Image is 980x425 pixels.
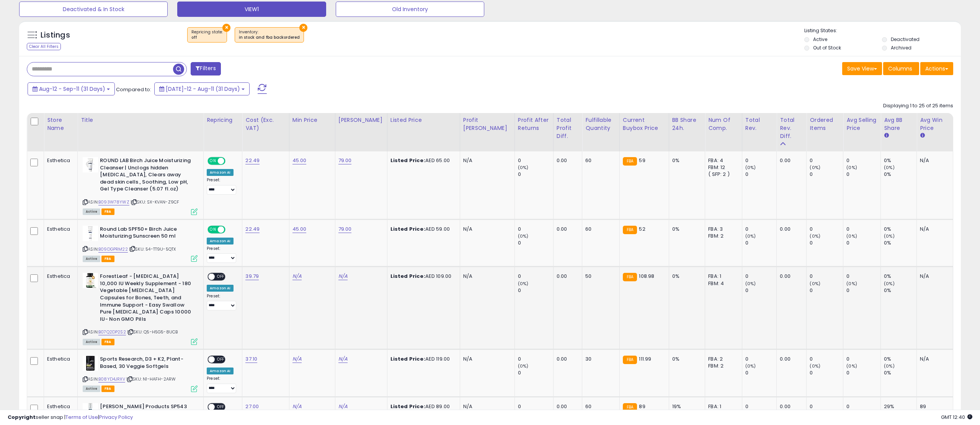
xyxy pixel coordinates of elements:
[166,85,240,93] span: [DATE]-12 - Aug-11 (31 Days)
[623,273,637,281] small: FBA
[846,164,857,171] small: (0%)
[810,240,843,246] div: 0
[884,287,916,294] div: 0%
[708,116,739,132] div: Num of Comp.
[780,356,800,363] div: 0.00
[623,226,637,234] small: FBA
[154,82,250,95] button: [DATE]-12 - Aug-11 (31 Days)
[463,356,509,363] div: N/A
[708,356,736,363] div: FBA: 2
[810,116,840,132] div: Ordered Items
[39,85,105,93] span: Aug-12 - Sep-11 (31 Days)
[920,132,924,139] small: Avg Win Price.
[846,356,880,363] div: 0
[810,233,820,239] small: (0%)
[83,356,198,391] div: ASIN:
[884,363,895,369] small: (0%)
[390,356,454,363] div: AED 119.00
[846,116,877,132] div: Avg Selling Price
[884,240,916,246] div: 0%
[245,272,259,280] a: 39.79
[585,157,614,164] div: 60
[518,226,553,233] div: 0
[810,356,843,363] div: 0
[191,29,223,41] span: Repricing state :
[708,280,736,287] div: FBM: 4
[846,240,880,246] div: 0
[83,157,98,172] img: 31kWhoV1fbL._SL40_.jpg
[780,157,800,164] div: 0.00
[810,164,820,171] small: (0%)
[585,226,614,233] div: 60
[129,246,176,252] span: | SKU: 54-TT9U-5QTX
[101,256,114,262] span: FBA
[100,356,193,372] b: Sports Research, D3 + K2, Plant-Based, 30 Veggie Softgels
[884,273,916,280] div: 0%
[745,369,776,376] div: 0
[518,369,553,376] div: 0
[81,116,200,124] div: Title
[884,281,895,287] small: (0%)
[557,273,576,280] div: 0.00
[338,355,348,363] a: N/A
[518,233,529,239] small: (0%)
[518,356,553,363] div: 0
[780,273,800,280] div: 0.00
[891,44,911,51] label: Archived
[557,226,576,233] div: 0.00
[390,273,454,280] div: AED 109.00
[884,157,916,164] div: 0%
[920,273,947,280] div: N/A
[557,356,576,363] div: 0.00
[47,116,74,132] div: Store Name
[98,199,129,205] a: B093W78YWZ
[639,225,645,233] span: 52
[83,356,98,371] img: 41uiVIyFYOL._SL40_.jpg
[842,62,882,75] button: Save View
[585,273,614,280] div: 50
[810,287,843,294] div: 0
[98,376,125,382] a: B08YD4JRXV
[745,363,756,369] small: (0%)
[83,157,198,214] div: ASIN:
[463,157,509,164] div: N/A
[336,2,484,17] button: Old Inventory
[846,171,880,178] div: 0
[920,356,947,363] div: N/A
[557,116,579,140] div: Total Profit Diff.
[463,273,509,280] div: N/A
[810,369,843,376] div: 0
[98,329,126,335] a: B07Q2DP2S2
[19,2,168,17] button: Deactivated & In Stock
[745,240,776,246] div: 0
[810,273,843,280] div: 0
[745,116,773,132] div: Total Rev.
[83,256,100,262] span: All listings currently available for purchase on Amazon
[131,199,179,205] span: | SKU: SX-KVAN-Z9CF
[884,164,895,171] small: (0%)
[518,164,529,171] small: (0%)
[224,226,237,233] span: OFF
[390,157,454,164] div: AED 65.00
[941,414,972,421] span: 2025-09-13 12:40 GMT
[639,355,651,363] span: 111.99
[207,246,236,263] div: Preset:
[884,171,916,178] div: 0%
[780,226,800,233] div: 0.00
[745,273,776,280] div: 0
[745,164,756,171] small: (0%)
[177,2,326,17] button: VIEW1
[585,356,614,363] div: 30
[846,157,880,164] div: 0
[100,157,193,195] b: ROUND LAB Birch Juice Moisturizing Cleanser | Unclogs hidden [MEDICAL_DATA], Clears away dead ski...
[846,363,857,369] small: (0%)
[745,281,756,287] small: (0%)
[745,226,776,233] div: 0
[920,226,947,233] div: N/A
[883,62,919,75] button: Columns
[292,116,332,124] div: Min Price
[390,226,454,233] div: AED 59.00
[884,233,895,239] small: (0%)
[745,356,776,363] div: 0
[100,273,193,325] b: ForestLeaf - [MEDICAL_DATA] 10,000 IU Weekly Supplement - 180 Vegetable [MEDICAL_DATA] Capsules f...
